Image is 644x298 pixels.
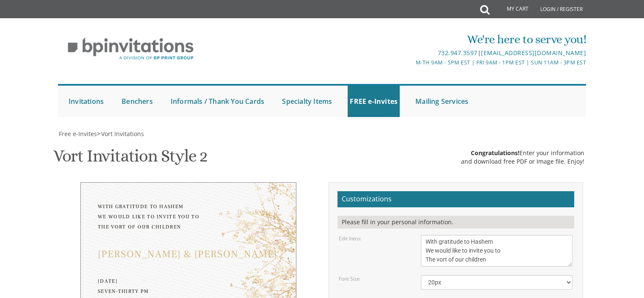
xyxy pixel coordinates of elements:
[339,275,360,282] label: Font Size
[97,130,144,138] span: >
[66,86,106,117] a: Invitations
[437,49,477,57] a: 732.947.3597
[59,130,97,138] span: Free e-Invites
[98,249,279,259] div: [PERSON_NAME] & [PERSON_NAME]
[337,191,574,207] h2: Customizations
[337,216,574,228] div: Please fill in your personal information.
[471,149,520,157] span: Congratulations!
[481,49,586,57] a: [EMAIL_ADDRESS][DOMAIN_NAME]
[413,86,470,117] a: Mailing Services
[98,202,279,232] div: With gratitude to Hashem We would like to invite you to The vort of our children
[100,130,144,138] a: Vort Invitations
[489,1,534,18] a: My Cart
[53,147,207,172] h1: Vort Invitation Style 2
[235,31,586,48] div: We're here to serve you!
[101,130,144,138] span: Vort Invitations
[58,130,97,138] a: Free e-Invites
[58,31,203,67] img: BP Invitation Loft
[235,48,586,58] div: |
[461,157,584,166] div: and download free PDF or Image file. Enjoy!
[169,86,266,117] a: Informals / Thank You Cards
[339,235,361,242] label: Edit Intro:
[119,86,155,117] a: Benchers
[348,86,400,117] a: FREE e-Invites
[421,235,572,267] textarea: With gratitude to Hashem We would like to invite you to The vort of our children
[280,86,334,117] a: Specialty Items
[235,58,586,67] div: M-Th 9am - 5pm EST | Fri 9am - 1pm EST | Sun 11am - 3pm EST
[461,149,584,157] div: Enter your information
